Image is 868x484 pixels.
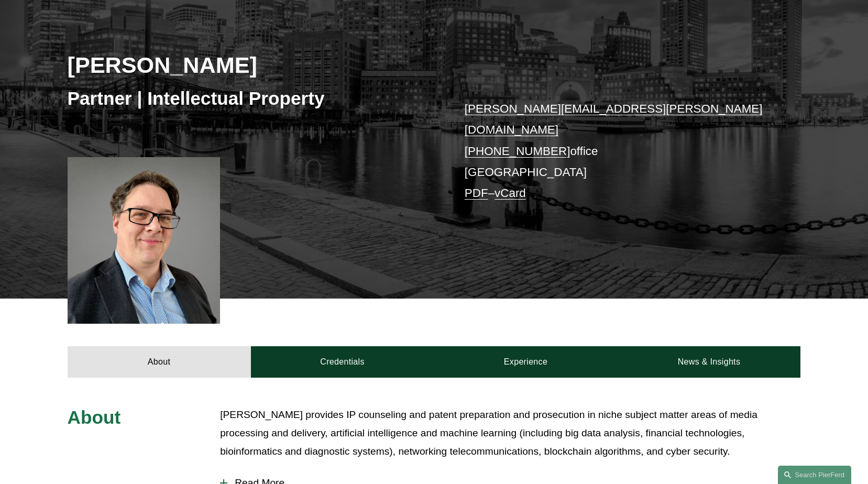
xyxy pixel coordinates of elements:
[465,186,488,200] a: PDF
[465,102,763,136] a: [PERSON_NAME][EMAIL_ADDRESS][PERSON_NAME][DOMAIN_NAME]
[68,346,251,378] a: About
[220,406,800,460] p: [PERSON_NAME] provides IP counseling and patent preparation and prosecution in niche subject matt...
[251,346,434,378] a: Credentials
[68,51,434,79] h2: [PERSON_NAME]
[465,98,770,204] p: office [GEOGRAPHIC_DATA] –
[68,87,434,110] h3: Partner | Intellectual Property
[778,466,851,484] a: Search this site
[68,407,121,427] span: About
[465,145,570,158] a: [PHONE_NUMBER]
[617,346,800,378] a: News & Insights
[495,186,526,200] a: vCard
[434,346,618,378] a: Experience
